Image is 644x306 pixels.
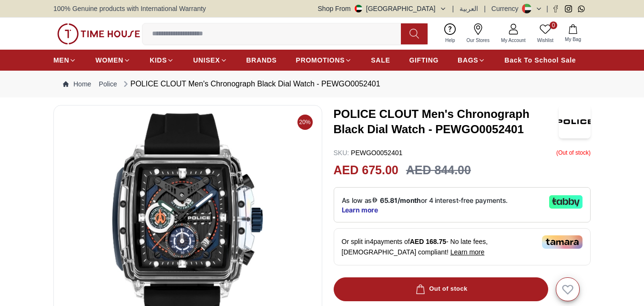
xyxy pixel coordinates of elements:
[150,52,174,69] a: KIDS
[546,4,548,13] span: |
[99,79,117,89] a: Police
[121,78,380,90] div: POLICE CLOUT Men's Chronograph Black Dial Watch - PEWGO0052401
[458,52,485,69] a: BAGS
[193,52,227,69] a: UNISEX
[318,4,447,13] button: Shop From[GEOGRAPHIC_DATA]
[246,55,277,65] span: BRANDS
[371,55,390,65] span: SALE
[578,5,585,12] a: Whatsapp
[371,52,390,69] a: SALE
[458,55,478,65] span: BAGS
[296,55,345,65] span: PROMOTIONS
[409,52,439,69] a: GIFTING
[355,5,362,12] img: United Arab Emirates
[296,52,352,69] a: PROMOTIONS
[150,55,167,65] span: KIDS
[53,4,206,13] span: 100% Genuine products with International Warranty
[297,115,313,130] span: 20%
[53,71,591,97] nav: Breadcrumb
[409,55,439,65] span: GIFTING
[559,22,587,45] button: My Bag
[63,79,91,89] a: Home
[95,55,123,65] span: WOMEN
[452,4,454,13] span: |
[565,5,572,12] a: Instagram
[561,36,585,43] span: My Bag
[463,37,493,44] span: Our Stores
[334,228,591,265] div: Or split in 4 payments of - No late fees, [DEMOGRAPHIC_DATA] compliant!
[95,52,131,69] a: WOMEN
[53,55,69,65] span: MEN
[57,23,140,44] img: ...
[552,5,559,12] a: Facebook
[556,148,591,158] p: ( Out of stock )
[334,161,399,179] h2: AED 675.00
[334,148,403,158] p: PEWGO0052401
[484,4,486,13] span: |
[246,52,277,69] a: BRANDS
[491,4,522,13] div: Currency
[441,37,459,44] span: Help
[504,55,576,65] span: Back To School Sale
[542,235,583,249] img: Tamara
[504,52,576,69] a: Back To School Sale
[193,55,220,65] span: UNISEX
[532,21,559,46] a: 0Wishlist
[53,52,76,69] a: MEN
[550,21,557,29] span: 0
[406,161,471,179] h3: AED 844.00
[410,238,446,245] span: AED 168.75
[334,149,349,157] span: SKU :
[497,37,530,44] span: My Account
[461,21,495,46] a: Our Stores
[440,21,461,46] a: Help
[450,248,485,256] span: Learn more
[533,37,557,44] span: Wishlist
[334,106,559,137] h3: POLICE CLOUT Men's Chronograph Black Dial Watch - PEWGO0052401
[559,105,591,138] img: POLICE CLOUT Men's Chronograph Black Dial Watch - PEWGO0052401
[460,4,478,13] button: العربية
